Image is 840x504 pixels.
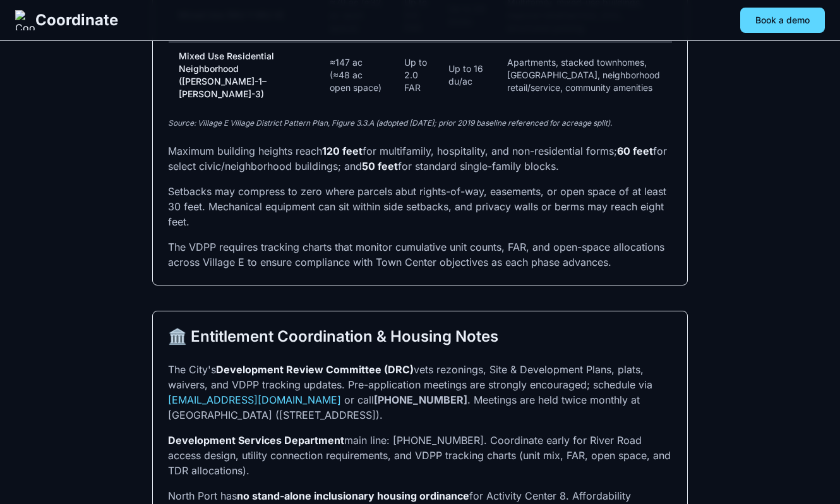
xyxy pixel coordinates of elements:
[168,327,672,347] h2: 🏛️ Entitlement Coordination & Housing Notes
[168,184,672,229] p: Setbacks may compress to zero where parcels abut rights-of-way, easements, or open space of at le...
[322,145,363,157] strong: 120 feet
[374,393,467,406] strong: [PHONE_NUMBER]
[497,42,672,109] td: Apartments, stacked townhomes, [GEOGRAPHIC_DATA], neighborhood retail/service, community amenities
[320,42,393,109] td: ≈147 ac (≈48 ac open space)
[35,10,118,30] span: Coordinate
[168,434,344,447] strong: Development Services Department
[168,362,672,423] p: The City's vets rezonings, Site & Development Plans, plats, waivers, and VDPP tracking updates. P...
[168,433,672,478] p: main line: [PHONE_NUMBER]. Coordinate early for River Road access design, utility connection requ...
[740,8,825,33] button: Book a demo
[15,10,35,30] img: Coordinate
[169,42,320,109] td: Mixed Use Residential Neighborhood ([PERSON_NAME]-1–[PERSON_NAME]-3)
[15,10,118,30] a: Coordinate
[168,143,672,174] p: Maximum building heights reach for multifamily, hospitality, and non-residential forms; for selec...
[216,363,414,376] strong: Development Review Committee (DRC)
[168,239,672,270] p: The VDPP requires tracking charts that monitor cumulative unit counts, FAR, and open-space alloca...
[394,42,438,109] td: Up to 2.0 FAR
[168,393,341,406] a: [EMAIL_ADDRESS][DOMAIN_NAME]
[168,118,672,128] p: Source: Village E Village District Pattern Plan, Figure 3.3.A (adopted [DATE]; prior 2019 baselin...
[362,160,398,172] strong: 50 feet
[237,489,469,502] strong: no stand-alone inclusionary housing ordinance
[617,145,653,157] strong: 60 feet
[438,42,496,109] td: Up to 16 du/ac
